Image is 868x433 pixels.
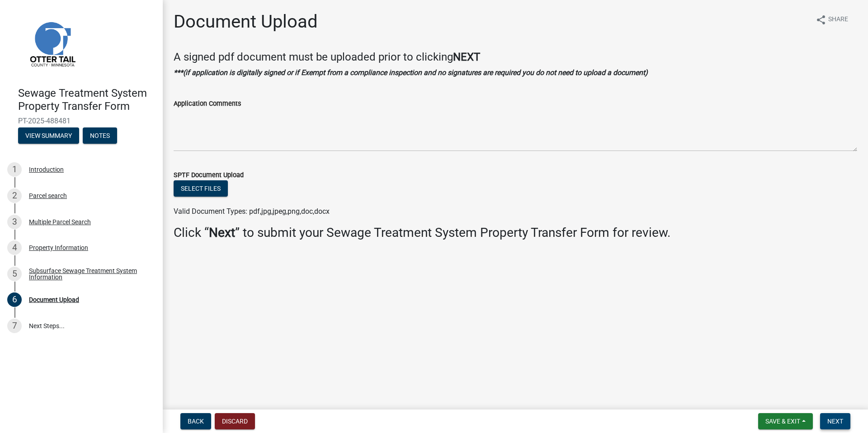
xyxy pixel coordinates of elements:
[7,267,22,281] div: 5
[828,14,848,25] span: Share
[209,225,235,240] strong: Next
[18,127,79,144] button: View Summary
[29,245,88,251] div: Property Information
[18,117,145,125] span: PT-2025-488481
[827,418,843,425] span: Next
[816,14,826,25] i: share
[83,132,117,140] wm-modal-confirm: Notes
[7,215,22,229] div: 3
[29,166,64,173] div: Introduction
[174,11,318,33] h1: Document Upload
[758,413,813,429] button: Save & Exit
[7,162,22,177] div: 1
[29,193,67,199] div: Parcel search
[174,172,244,179] label: SPTF Document Upload
[29,219,91,225] div: Multiple Parcel Search
[83,127,117,144] button: Notes
[29,268,148,280] div: Subsurface Sewage Treatment System Information
[180,413,211,429] button: Back
[215,413,255,429] button: Discard
[18,132,79,140] wm-modal-confirm: Summary
[808,11,855,28] button: shareShare
[7,188,22,203] div: 2
[820,413,850,429] button: Next
[7,240,22,255] div: 4
[29,297,79,303] div: Document Upload
[18,87,156,113] h4: Sewage Treatment System Property Transfer Form
[174,101,241,107] label: Application Comments
[174,225,857,240] h3: Click “ ” to submit your Sewage Treatment System Property Transfer Form for review.
[174,68,648,77] strong: ***(if application is digitally signed or if Exempt from a compliance inspection and no signature...
[7,292,22,307] div: 6
[174,180,228,197] button: Select files
[18,9,86,77] img: Otter Tail County, Minnesota
[7,319,22,333] div: 7
[174,207,330,216] span: Valid Document Types: pdf,jpg,jpeg,png,doc,docx
[453,51,480,63] strong: NEXT
[765,418,800,425] span: Save & Exit
[174,51,857,64] h4: A signed pdf document must be uploaded prior to clicking
[188,418,204,425] span: Back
